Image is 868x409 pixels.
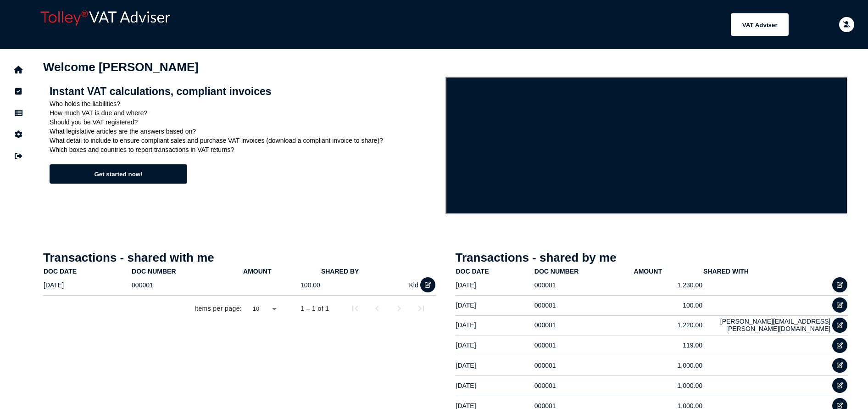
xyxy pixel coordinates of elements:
[634,315,703,334] td: 1,220.00
[44,268,77,275] div: doc date
[50,118,439,126] p: Should you be VAT registered?
[456,275,534,294] td: [DATE]
[832,277,847,292] button: Open shared transaction
[634,268,662,275] div: Amount
[534,356,634,375] td: 000001
[634,268,703,275] div: Amount
[132,268,176,275] div: doc number
[456,251,848,265] h1: Transactions - shared by me
[456,296,534,314] td: [DATE]
[9,60,28,79] button: Home
[50,146,439,153] p: Which boxes and countries to report transactions in VAT returns?
[634,296,703,314] td: 100.00
[534,268,633,275] div: doc number
[37,7,195,42] div: app logo
[43,275,131,294] td: [DATE]
[9,146,28,166] button: Sign out
[456,356,534,375] td: [DATE]
[50,109,439,117] p: How much VAT is due and where?
[534,268,579,275] div: doc number
[843,22,851,28] i: Email needs to be verified
[534,336,634,354] td: 000001
[534,275,634,294] td: 000001
[243,275,321,294] td: 100.00
[832,338,847,353] button: Open shared transaction
[50,128,439,135] p: What legislative articles are the answers based on?
[43,251,436,265] h1: Transactions - shared with me
[50,100,439,107] p: Who holds the liabilities?
[321,268,418,275] div: shared by
[131,275,243,294] td: 000001
[703,315,831,334] td: [PERSON_NAME][EMAIL_ADDRESS][PERSON_NAME][DOMAIN_NAME]
[534,296,634,314] td: 000001
[321,268,359,275] div: shared by
[9,82,28,101] button: Tasks
[832,318,847,333] button: Open shared transaction
[445,77,848,214] iframe: VAT Adviser intro
[703,268,749,275] div: shared with
[50,164,187,184] button: Get started now!
[731,13,789,36] button: Shows a dropdown of VAT Advisor options
[832,297,847,313] button: Open shared transaction
[43,60,848,74] h1: Welcome [PERSON_NAME]
[50,137,439,144] p: What detail to include to ensure compliant sales and purchase VAT invoices (download a compliant ...
[832,358,847,373] button: Open shared transaction
[300,304,329,313] div: 1 – 1 of 1
[534,315,634,334] td: 000001
[456,376,534,395] td: [DATE]
[634,275,703,294] td: 1,230.00
[634,336,703,354] td: 119.00
[9,103,28,123] button: Data manager
[420,277,435,292] button: Open shared transaction
[243,268,271,275] div: Amount
[456,268,489,275] div: doc date
[195,304,242,313] div: Items per page:
[243,268,320,275] div: Amount
[634,356,703,375] td: 1,000.00
[534,376,634,395] td: 000001
[50,85,439,98] h2: Instant VAT calculations, compliant invoices
[200,13,789,36] menu: navigate products
[634,376,703,395] td: 1,000.00
[321,275,419,294] td: Kid
[456,336,534,354] td: [DATE]
[832,378,847,393] button: Open shared transaction
[44,268,131,275] div: doc date
[132,268,242,275] div: doc number
[703,268,830,275] div: shared with
[9,125,28,144] button: Manage settings
[456,315,534,334] td: [DATE]
[456,268,534,275] div: doc date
